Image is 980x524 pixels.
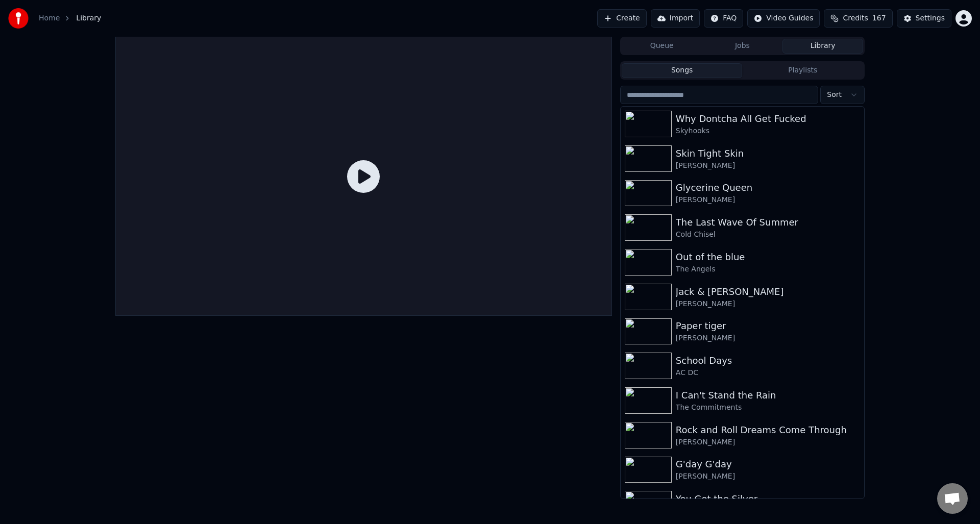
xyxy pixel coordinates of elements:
[782,39,863,54] button: Library
[676,146,860,161] div: Skin Tight Skin
[676,423,860,437] div: Rock and Roll Dreams Come Through
[676,471,860,482] div: [PERSON_NAME]
[872,13,886,23] span: 167
[676,457,860,471] div: G'day G'day
[897,9,951,28] button: Settings
[676,285,860,299] div: Jack & [PERSON_NAME]
[8,8,29,29] img: youka
[843,13,868,23] span: Credits
[76,13,101,23] span: Library
[742,63,863,78] button: Playlists
[704,9,743,28] button: FAQ
[676,368,860,378] div: AC DC
[916,13,945,23] div: Settings
[676,112,860,126] div: Why Dontcha All Get Fucked
[676,388,860,403] div: I Can't Stand the Rain
[676,195,860,205] div: [PERSON_NAME]
[747,9,820,28] button: Video Guides
[824,9,892,28] button: Credits167
[676,299,860,309] div: [PERSON_NAME]
[676,333,860,343] div: [PERSON_NAME]
[39,13,101,23] nav: breadcrumb
[676,161,860,171] div: [PERSON_NAME]
[39,13,60,23] a: Home
[676,403,860,413] div: The Commitments
[622,39,702,54] button: Queue
[676,250,860,264] div: Out of the blue
[937,483,968,514] a: Open chat
[676,319,860,333] div: Paper tiger
[827,90,842,100] span: Sort
[676,215,860,230] div: The Last Wave Of Summer
[676,354,860,368] div: School Days
[622,63,743,78] button: Songs
[676,264,860,275] div: The Angels
[676,230,860,240] div: Cold Chisel
[676,181,860,195] div: Glycerine Queen
[676,126,860,136] div: Skyhooks
[597,9,647,28] button: Create
[676,492,860,506] div: You Got the Silver
[702,39,783,54] button: Jobs
[651,9,700,28] button: Import
[676,437,860,447] div: [PERSON_NAME]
